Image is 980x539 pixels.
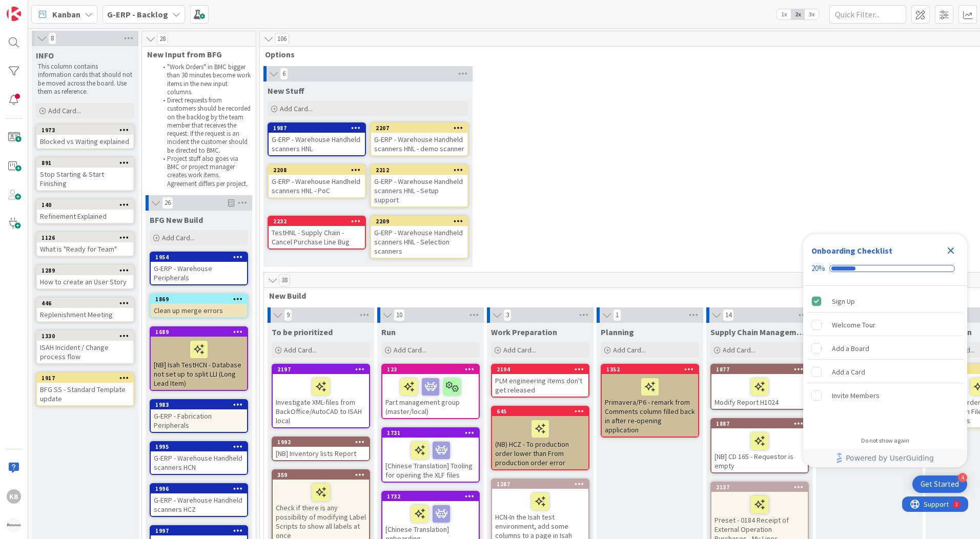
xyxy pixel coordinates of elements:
[711,419,808,428] div: 1887
[807,384,963,407] div: Invite Members is incomplete.
[861,437,909,445] div: Do not show again
[492,416,588,469] div: (NB) HCZ - To production order lower than From production order error
[52,8,80,20] span: Kanban
[37,299,133,321] div: 446Replenishment Meeting
[497,481,588,488] div: 1287
[371,133,467,155] div: G-ERP - Warehouse Handheld scanners HNL - demo scanner
[151,442,247,451] div: 1995
[37,242,133,256] div: What is "Ready for Team"
[832,366,865,378] div: Add a Card
[387,493,479,500] div: 1732
[42,234,133,241] div: 1126
[602,365,698,437] div: 1352Primavera/P6 - remark from Comments column filled back in after re-opening application
[273,374,369,427] div: Investigate XML-files from BackOffice/AutoCAD to ISAH local
[602,374,698,437] div: Primavera/P6 - remark from Comments column filled back in after re-opening application
[269,165,365,175] div: 2208
[272,327,333,337] span: To be prioritized
[803,234,967,467] div: Checklist Container
[7,7,21,21] img: Visit kanbanzone.com
[155,401,247,408] div: 1983
[832,295,855,307] div: Sign Up
[371,123,467,133] div: 2207
[37,266,133,288] div: 1289How to create an User Story
[382,428,479,482] div: 1731[Chinese Translation] Tooling for opening the XLF files
[371,123,467,155] div: 2207G-ERP - Warehouse Handheld scanners HNL - demo scanner
[269,217,365,226] div: 2232
[613,309,621,321] span: 1
[382,365,479,374] div: 123
[376,167,467,174] div: 2212
[832,342,869,355] div: Add a Board
[829,5,906,24] input: Quick Filter...
[42,201,133,209] div: 140
[811,264,959,273] div: Checklist progress: 20%
[382,374,479,418] div: Part management group (master/local)
[155,443,247,450] div: 1995
[38,63,132,96] p: This column contains information cards that should not be moved across the board. Use them as ref...
[155,296,247,303] div: 1869
[151,295,247,317] div: 1869Clean up merge errors
[157,155,251,188] li: Project stuff also goes via BMC or project manager creates work items. Agreement differs per proj...
[497,366,588,373] div: 2194
[155,527,247,534] div: 1997
[382,365,479,418] div: 123Part management group (master/local)
[613,345,646,355] span: Add Card...
[277,439,369,446] div: 1992
[42,159,133,167] div: 891
[376,125,467,132] div: 2207
[7,518,21,532] img: avatar
[832,319,875,331] div: Welcome Tour
[503,345,536,355] span: Add Card...
[37,275,133,288] div: How to create an User Story
[37,210,133,223] div: Refinement Explained
[151,327,247,337] div: 1689
[151,400,247,432] div: 1983G-ERP - Fabrication Peripherals
[807,290,963,313] div: Sign Up is complete.
[269,165,365,197] div: 2208G-ERP - Warehouse Handheld scanners HNL - PoC
[269,123,365,155] div: 1987G-ERP - Warehouse Handheld scanners HNL
[277,471,369,479] div: 359
[497,408,588,415] div: 645
[602,365,698,374] div: 1352
[382,492,479,501] div: 1732
[37,200,133,210] div: 140
[710,327,809,337] span: Supply Chain Management
[807,337,963,360] div: Add a Board is incomplete.
[606,366,698,373] div: 1352
[811,264,825,273] div: 20%
[832,389,880,402] div: Invite Members
[107,9,168,19] b: G-ERP - Backlog
[387,429,479,437] div: 1731
[151,484,247,516] div: 1996G-ERP - Warehouse Handheld scanners HCZ
[37,158,133,190] div: 891Stop Starting & Start Finishing
[37,374,133,405] div: 1917BFG SS - Standard Template update
[394,309,405,321] span: 10
[42,333,133,340] div: 1330
[151,253,247,262] div: 1954
[151,451,247,474] div: G-ERP - Warehouse Handheld scanners HCN
[157,96,251,155] li: Direct requests from customers should be recorded on the backlog by the team member that receives...
[492,374,588,397] div: PLM engineering items don't get released
[711,365,808,409] div: 1877Modify Report H1024
[503,309,512,321] span: 3
[37,135,133,148] div: Blocked vs Waiting explained
[151,493,247,516] div: G-ERP - Warehouse Handheld scanners HCZ
[42,375,133,382] div: 1917
[723,345,756,355] span: Add Card...
[37,266,133,275] div: 1289
[269,133,365,155] div: G-ERP - Warehouse Handheld scanners HNL
[371,175,467,206] div: G-ERP - Warehouse Handheld scanners HNL - Setup support
[275,33,289,45] span: 106
[151,327,247,390] div: 1689[NB] Isah TestHCN - Database not set up to split LLI (Long Lead Item)
[273,167,365,174] div: 2208
[151,409,247,432] div: G-ERP - Fabrication Peripherals
[273,125,365,132] div: 1987
[37,233,133,256] div: 1126What is "Ready for Team"
[151,304,247,317] div: Clean up merge errors
[777,9,791,19] span: 1x
[157,63,251,96] li: "Work Orders" in BMC bigger than 30 minutes become work items in the new input columns.
[147,49,243,59] span: New Input from BFG
[273,365,369,374] div: 2197
[151,295,247,304] div: 1869
[269,217,365,248] div: 2232TestHNL - Supply Chain - Cancel Purchase Line Bug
